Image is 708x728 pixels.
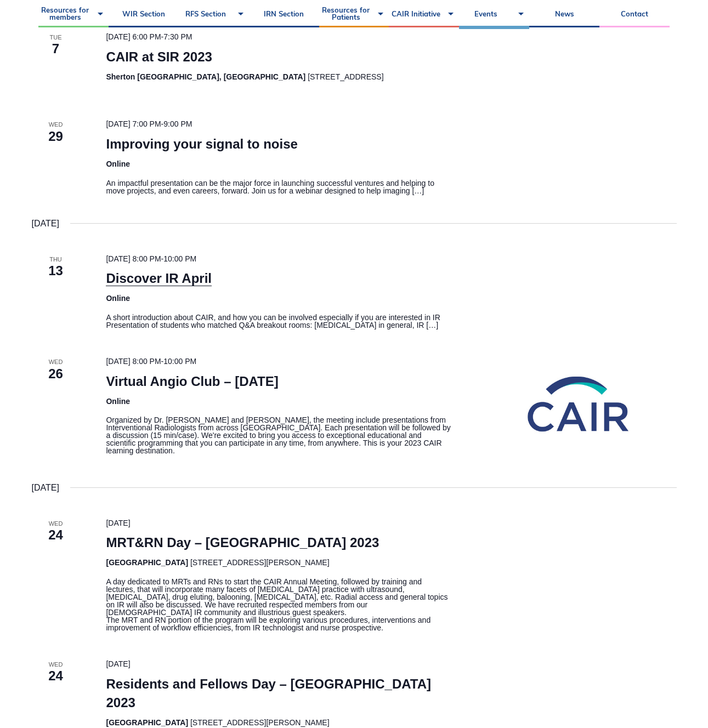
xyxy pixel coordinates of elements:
[163,357,196,366] span: 10:00 PM
[106,271,212,286] a: Discover IR April
[106,535,379,550] a: MRT&RN Day – [GEOGRAPHIC_DATA] 2023
[190,718,330,727] span: [STREET_ADDRESS][PERSON_NAME]
[106,578,452,616] p: A day dedicated to MRTs and RNs to start the CAIR Annual Meeting, followed by training and lectur...
[32,660,80,669] span: Wed
[106,32,161,41] span: [DATE] 6:00 PM
[106,49,212,65] a: CAIR at SIR 2023
[106,294,130,303] span: Online
[106,416,452,454] p: Organized by Dr. [PERSON_NAME] and [PERSON_NAME], the meeting include presentations from Interven...
[32,261,80,280] span: 13
[106,179,452,195] p: An impactful presentation can be the major force in launching successful ventures and helping to ...
[32,127,80,146] span: 29
[190,558,330,567] span: [STREET_ADDRESS][PERSON_NAME]
[32,365,80,383] span: 26
[106,160,130,168] span: Online
[32,526,80,544] span: 24
[163,32,192,41] span: 7:30 PM
[308,72,383,81] span: [STREET_ADDRESS]
[32,519,80,528] span: Wed
[32,481,59,495] time: [DATE]
[163,120,192,128] span: 9:00 PM
[106,120,192,128] time: -
[106,676,431,710] a: Residents and Fellows Day – [GEOGRAPHIC_DATA] 2023
[106,558,188,567] span: [GEOGRAPHIC_DATA]
[106,374,278,389] a: Virtual Angio Club – [DATE]
[106,397,130,406] span: Online
[32,667,80,685] span: 24
[106,357,196,366] time: -
[106,357,161,366] span: [DATE] 8:00 PM
[106,718,188,727] span: [GEOGRAPHIC_DATA]
[106,136,297,152] a: Improving your signal to noise
[32,357,80,367] span: Wed
[32,255,80,264] span: Thu
[106,32,192,41] time: -
[32,217,59,231] time: [DATE]
[32,39,80,58] span: 7
[106,616,452,632] p: The MRT and RN portion of the program will be exploring various procedures, interventions and imp...
[32,120,80,129] span: Wed
[32,33,80,42] span: Tue
[106,314,452,329] p: A short introduction about CAIR, and how you can be involved especially if you are interested in ...
[106,72,305,81] span: Sherton [GEOGRAPHIC_DATA], [GEOGRAPHIC_DATA]
[106,659,130,668] span: [DATE]
[106,254,196,263] time: -
[163,254,196,263] span: 10:00 PM
[106,519,130,527] span: [DATE]
[106,254,161,263] span: [DATE] 8:00 PM
[106,120,161,128] span: [DATE] 7:00 PM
